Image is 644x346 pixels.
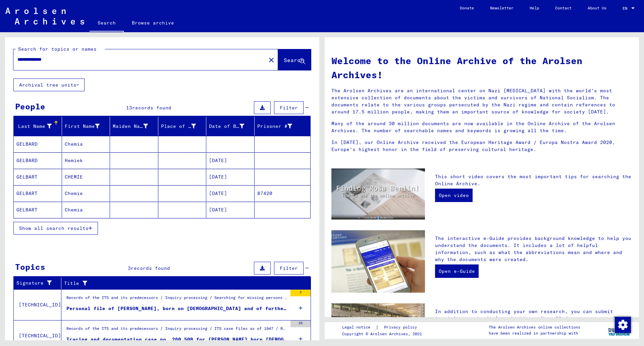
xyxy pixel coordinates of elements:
mat-cell: Chemie [62,185,110,201]
p: In addition to conducting your own research, you can submit inquiries to the Arolsen Archives. No... [435,308,632,336]
div: Date of Birth [209,123,244,130]
div: 3 [290,290,311,296]
p: The Arolsen Archives online collections [489,324,580,330]
mat-cell: GELBART [14,185,62,201]
div: | [342,324,425,331]
div: Signature [16,278,61,289]
mat-cell: [DATE] [206,202,255,218]
a: Open e-Guide [435,264,479,278]
p: Copyright © Arolsen Archives, 2021 [342,331,425,337]
div: Maiden Name [113,123,148,130]
mat-header-cell: Prisoner # [255,117,311,136]
a: Legal notice [342,324,376,331]
mat-cell: Chemia [62,136,110,152]
span: records found [131,265,170,271]
p: Many of the around 30 million documents are now available in the Online Archive of the Arolsen Ar... [331,120,632,134]
mat-cell: GELBARD [14,152,62,168]
span: EN [623,6,630,11]
div: 29 [290,320,311,327]
mat-cell: GELBART [14,169,62,185]
div: Topics [15,261,45,273]
div: Title [64,280,294,287]
span: Search [284,57,304,63]
a: Privacy policy [379,324,425,331]
div: People [15,100,45,112]
div: Place of Birth [161,121,206,132]
button: Archival tree units [13,79,85,91]
mat-label: Search for topics or names [18,46,97,52]
p: This short video covers the most important tips for searching the Online Archive. [435,173,632,187]
p: The Arolsen Archives are an international center on Nazi [MEDICAL_DATA] with the world’s most ext... [331,87,632,115]
button: Show all search results [13,222,98,235]
mat-cell: CHEMIE [62,169,110,185]
div: Title [64,278,303,289]
mat-header-cell: Date of Birth [206,117,255,136]
mat-icon: close [267,56,275,64]
div: Last Name [16,121,62,132]
div: Last Name [16,123,52,130]
mat-header-cell: Maiden Name [110,117,158,136]
p: have been realized in partnership with [489,330,580,336]
mat-cell: 87420 [255,185,311,201]
h1: Welcome to the Online Archive of the Arolsen Archives! [331,54,632,82]
td: [TECHNICAL_ID] [14,289,61,320]
div: Signature [16,280,53,287]
button: Search [278,49,311,70]
div: Personal file of [PERSON_NAME], born on [DEMOGRAPHIC_DATA] and of further persons [66,305,287,312]
mat-header-cell: Place of Birth [158,117,207,136]
div: Date of Birth [209,121,254,132]
img: Arolsen_neg.svg [5,8,84,24]
button: Clear [265,53,278,66]
mat-header-cell: Last Name [14,117,62,136]
mat-cell: [DATE] [206,152,255,168]
mat-cell: Hemiek [62,152,110,168]
div: Prisoner # [257,121,303,132]
span: 3 [128,265,131,271]
span: Filter [280,265,298,271]
button: Filter [274,101,304,114]
div: Tracing and documentation case no. 260.508 for [PERSON_NAME] born [DEMOGRAPHIC_DATA] or05.11.1903 [66,336,287,343]
span: Filter [280,105,298,111]
div: First Name [65,123,100,130]
mat-cell: GELBARD [14,136,62,152]
mat-cell: [DATE] [206,185,255,201]
div: Records of the ITS and its predecessors / Inquiry processing / Searching for missing persons / Tr... [66,295,287,304]
div: Change consent [614,316,631,333]
img: Change consent [615,317,631,333]
button: Filter [274,262,304,275]
div: Place of Birth [161,123,196,130]
a: Open video [435,189,473,202]
p: The interactive e-Guide provides background knowledge to help you understand the documents. It in... [435,235,632,263]
a: Browse archive [124,15,182,31]
div: Maiden Name [113,121,158,132]
div: First Name [65,121,110,132]
mat-cell: Chemia [62,202,110,218]
mat-cell: GELBART [14,202,62,218]
a: Search [90,15,124,32]
mat-cell: [DATE] [206,169,255,185]
img: yv_logo.png [607,322,632,339]
mat-header-cell: First Name [62,117,110,136]
div: Records of the ITS and its predecessors / Inquiry processing / ITS case files as of 1947 / Reposi... [66,326,287,335]
p: In [DATE], our Online Archive received the European Heritage Award / Europa Nostra Award 2020, Eu... [331,139,632,153]
img: eguide.jpg [331,230,425,293]
div: Prisoner # [257,123,292,130]
span: Show all search results [19,225,89,231]
span: records found [132,105,171,111]
img: video.jpg [331,168,425,219]
span: 13 [126,105,132,111]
